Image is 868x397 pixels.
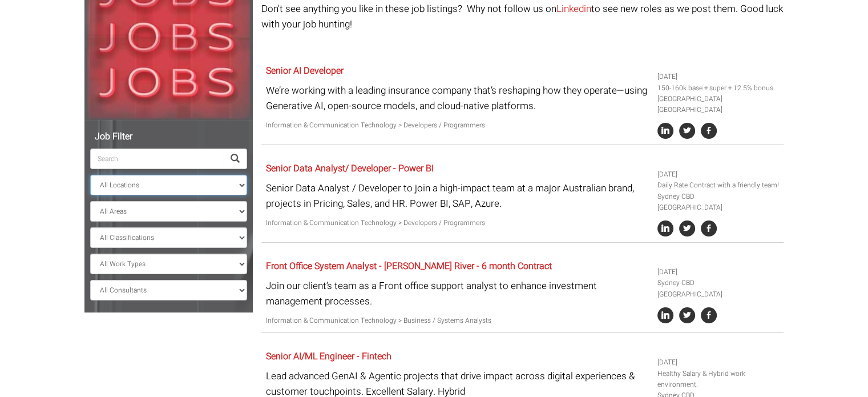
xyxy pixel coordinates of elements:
[266,120,649,131] p: Information & Communication Technology > Developers / Programmers
[657,278,780,299] li: Sydney CBD [GEOGRAPHIC_DATA]
[657,357,780,368] li: [DATE]
[90,132,247,142] h5: Job Filter
[266,350,391,363] a: Senior AI/ML Engineer - Fintech
[266,162,434,175] a: Senior Data Analyst/ Developer - Power BI
[266,218,649,228] p: Information & Communication Technology > Developers / Programmers
[657,191,780,213] li: Sydney CBD [GEOGRAPHIC_DATA]
[266,64,344,78] a: Senior AI Developer
[266,83,649,114] p: We’re working with a leading insurance company that’s reshaping how they operate—using Generative...
[657,71,780,82] li: [DATE]
[266,278,649,309] p: Join our client’s team as a Front office support analyst to enhance investment management processes.
[556,2,591,16] a: Linkedin
[657,267,780,278] li: [DATE]
[657,180,780,191] li: Daily Rate Contract with a friendly team!
[657,83,780,94] li: 150-160k base + super + 12.5% bonus
[657,94,780,115] li: [GEOGRAPHIC_DATA] [GEOGRAPHIC_DATA]
[266,181,649,211] p: Senior Data Analyst / Developer to join a high-impact team at a major Australian brand, projects ...
[657,368,780,390] li: Healthy Salary & Hybrid work environment.
[90,149,224,169] input: Search
[266,259,552,273] a: Front Office System Analyst - [PERSON_NAME] River - 6 month Contract
[266,315,649,326] p: Information & Communication Technology > Business / Systems Analysts
[657,169,780,180] li: [DATE]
